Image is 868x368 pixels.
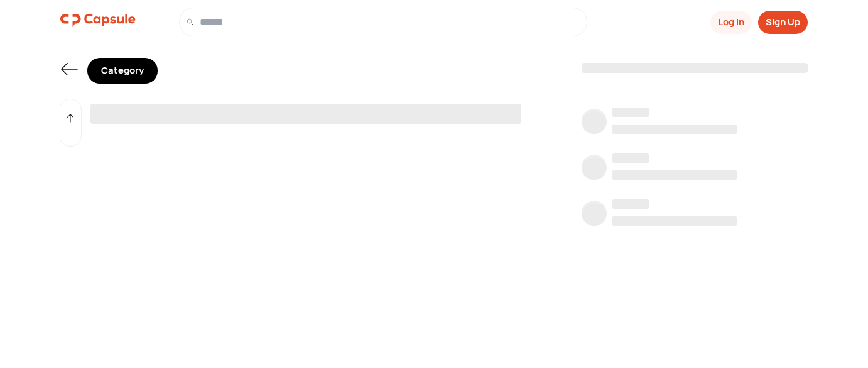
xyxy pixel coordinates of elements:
[582,63,808,73] span: ‌
[758,11,808,34] button: Sign Up
[612,199,649,209] span: ‌
[60,8,136,33] img: logo
[612,153,649,163] span: ‌
[612,216,737,226] span: ‌
[612,125,737,134] span: ‌
[612,170,737,180] span: ‌
[710,11,752,34] button: Log In
[87,58,158,84] div: Category
[60,8,136,36] a: logo
[90,104,521,124] span: ‌
[582,157,607,182] span: ‌
[612,108,649,117] span: ‌
[582,203,607,228] span: ‌
[582,111,607,137] span: ‌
